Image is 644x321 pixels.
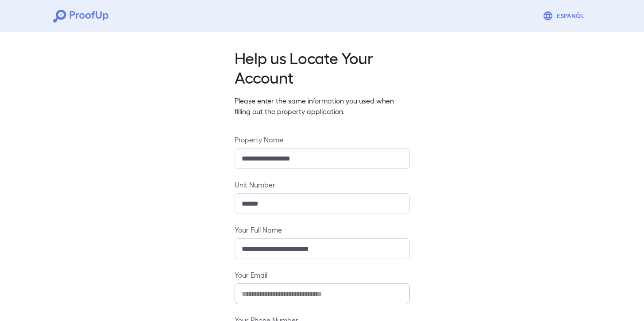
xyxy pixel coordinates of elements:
h2: Help us Locate Your Account [235,48,410,87]
label: Your Email [235,270,410,280]
label: Your Full Name [235,225,410,235]
p: Please enter the same information you used when filling out the property application. [235,96,410,117]
label: Unit Number [235,180,410,190]
button: Espanõl [539,7,591,25]
label: Property Name [235,134,410,145]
